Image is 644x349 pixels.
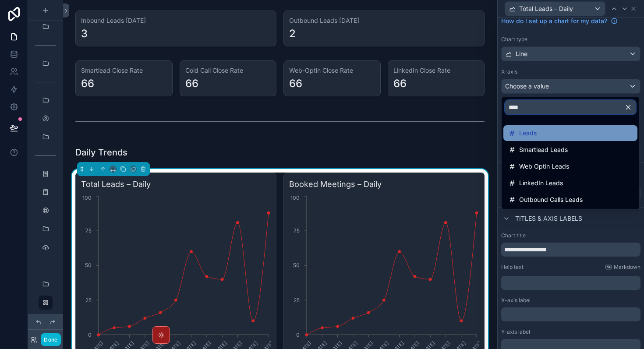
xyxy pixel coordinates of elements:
tspan: 0 [296,331,300,338]
span: Leads [519,128,537,138]
tspan: 75 [294,227,300,234]
tspan: 0 [88,331,92,338]
tspan: 50 [85,262,92,268]
h3: Total Leads – Daily [81,178,271,190]
button: Done [41,333,60,346]
span: Outbound Calls Leads [519,194,583,205]
tspan: 25 [85,297,92,303]
tspan: 50 [293,262,300,268]
tspan: 100 [82,194,92,201]
span: LinkedIn Leads [519,178,563,188]
tspan: 75 [85,227,92,234]
h3: Booked Meetings – Daily [289,178,479,190]
tspan: 100 [290,194,300,201]
span: Web Optin Leads [519,161,569,172]
span: Smartlead Leads [519,145,568,155]
tspan: 25 [294,297,300,303]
